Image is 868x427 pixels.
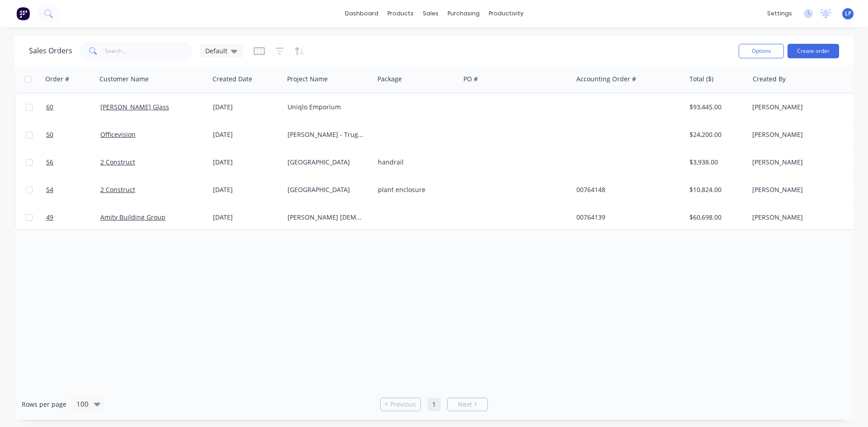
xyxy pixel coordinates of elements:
[377,75,402,84] div: Package
[448,400,487,409] a: Next page
[383,7,418,20] div: products
[29,47,72,55] h1: Sales Orders
[763,7,797,20] div: settings
[288,158,366,167] div: [GEOGRAPHIC_DATA]
[46,121,100,148] a: 50
[739,44,784,58] button: Options
[752,213,853,222] div: [PERSON_NAME]
[213,213,280,222] div: [DATE]
[45,75,69,84] div: Order #
[213,185,280,194] div: [DATE]
[418,7,443,20] div: sales
[288,130,366,139] div: [PERSON_NAME] - Truganina
[390,400,416,409] span: Previous
[213,103,280,112] div: [DATE]
[100,130,136,139] a: Officevision
[381,400,420,409] a: Previous page
[689,185,743,194] div: $10,824.00
[845,9,851,18] span: LP
[752,158,853,167] div: [PERSON_NAME]
[22,400,66,409] span: Rows per page
[752,130,853,139] div: [PERSON_NAME]
[288,185,366,194] div: [GEOGRAPHIC_DATA]
[753,75,786,84] div: Created By
[378,158,453,167] div: handrail
[46,149,100,176] a: 56
[46,94,100,121] a: 60
[46,130,53,139] span: 50
[46,213,53,222] span: 49
[340,7,383,20] a: dashboard
[752,103,853,112] div: [PERSON_NAME]
[458,400,472,409] span: Next
[463,75,478,84] div: PO #
[788,44,839,58] button: Create order
[46,176,100,203] a: 54
[100,158,135,166] a: 2 Construct
[689,103,743,112] div: $93,445.00
[576,75,636,84] div: Accounting Order #
[576,185,677,194] div: 00764148
[689,75,713,84] div: Total ($)
[213,158,280,167] div: [DATE]
[377,398,491,411] ul: Pagination
[46,185,53,194] span: 54
[576,213,677,222] div: 00764139
[287,75,328,84] div: Project Name
[46,158,53,167] span: 56
[837,396,859,418] iframe: Intercom live chat
[288,103,366,112] div: Uniqlo Emporium
[484,7,528,20] div: productivity
[46,204,100,231] a: 49
[16,7,30,20] img: Factory
[212,75,252,84] div: Created Date
[100,103,169,111] a: [PERSON_NAME] Glass
[99,75,149,84] div: Customer Name
[213,130,280,139] div: [DATE]
[689,158,743,167] div: $3,938.00
[46,103,53,112] span: 60
[205,46,227,56] span: Default
[689,130,743,139] div: $24,200.00
[378,185,453,194] div: plant enclosure
[427,398,441,411] a: Page 1 is your current page
[105,42,193,60] input: Search...
[100,185,135,194] a: 2 Construct
[288,213,366,222] div: [PERSON_NAME] [DEMOGRAPHIC_DATA] Grammar
[752,185,853,194] div: [PERSON_NAME]
[100,213,165,221] a: Amity Building Group
[689,213,743,222] div: $60,698.00
[443,7,484,20] div: purchasing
